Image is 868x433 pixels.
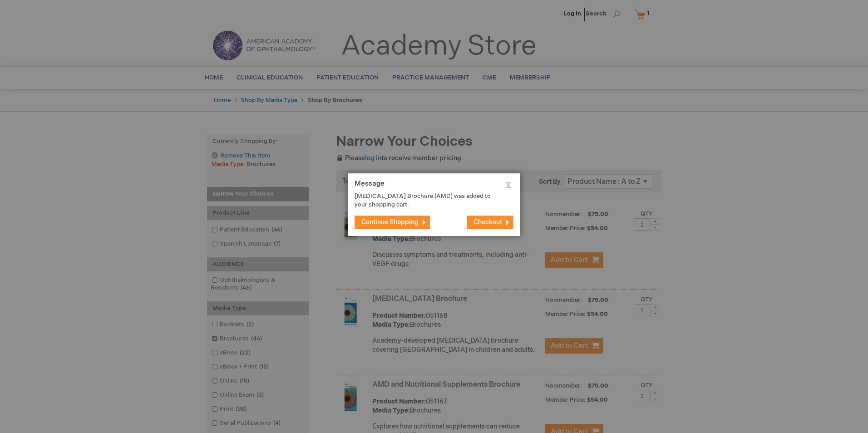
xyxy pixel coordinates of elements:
button: Checkout [467,216,513,229]
p: [MEDICAL_DATA] Brochure (AMD) was added to your shopping cart. [355,192,500,209]
span: Continue Shopping [361,218,419,226]
h1: Message [355,180,513,192]
span: Checkout [473,218,502,226]
button: Continue Shopping [355,216,430,229]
